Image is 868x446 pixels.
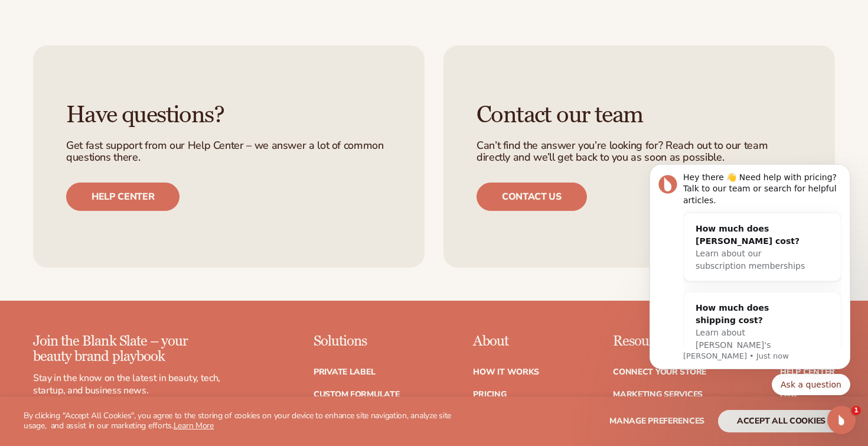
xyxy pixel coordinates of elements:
[718,410,844,432] button: accept all cookies
[66,102,391,128] h3: Have questions?
[66,140,391,164] p: Get fast support from our Help Center – we answer a lot of common questions there.
[477,183,587,211] a: Contact us
[33,372,221,397] p: Stay in the know on the latest in beauty, tech, startup, and business news.
[613,334,706,349] p: Resources
[473,334,539,349] p: About
[477,140,802,164] p: Can’t find the answer you’re looking for? Reach out to our team directly and we’ll get back to yo...
[613,390,703,399] a: Marketing services
[827,406,856,434] iframe: Intercom live chat
[314,368,375,376] a: Private label
[33,334,221,365] p: Join the Blank Slate – your beauty brand playbook
[851,406,861,415] span: 1
[473,368,539,376] a: How It Works
[174,420,214,431] a: Learn More
[609,415,704,427] span: Manage preferences
[314,390,400,399] a: Custom formulate
[477,102,802,128] h3: Contact our team
[24,411,461,431] p: By clicking "Accept All Cookies", you agree to the storing of cookies on your device to enhance s...
[314,334,400,349] p: Solutions
[66,183,180,211] a: Help center
[613,368,706,376] a: Connect your store
[473,390,506,399] a: Pricing
[609,410,704,432] button: Manage preferences
[632,154,868,402] iframe: Intercom notifications message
